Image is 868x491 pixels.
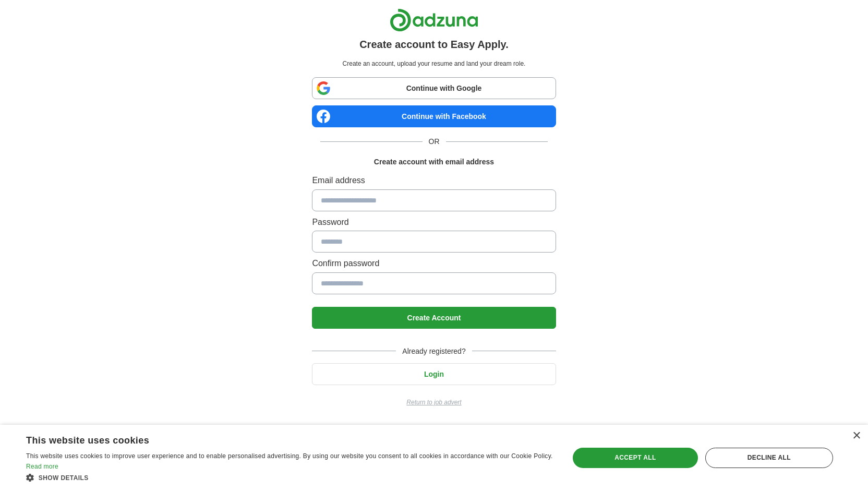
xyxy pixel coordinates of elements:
button: Login [312,363,556,385]
a: Continue with Google [312,77,556,99]
span: This website uses cookies to improve user experience and to enable personalised advertising. By u... [26,452,553,460]
button: Create Account [312,307,556,329]
span: Already registered? [396,345,472,357]
div: This website uses cookies [26,431,527,447]
p: Create an account, upload your resume and land your dream role. [314,59,553,69]
span: Show details [39,474,89,482]
h1: Create account with email address [374,156,494,167]
label: Password [312,215,556,229]
div: Decline all [705,448,833,468]
label: Email address [312,174,556,187]
h1: Create account to Easy Apply. [359,36,509,53]
a: Return to job advert [312,398,556,408]
div: Close [852,432,860,440]
img: Adzuna logo [390,8,478,32]
label: Confirm password [312,257,556,270]
div: Accept all [573,448,698,468]
span: OR [423,136,446,147]
div: Show details [26,472,553,483]
a: Continue with Facebook [312,105,556,127]
a: Login [312,370,556,378]
a: Read more, opens a new window [26,463,58,470]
